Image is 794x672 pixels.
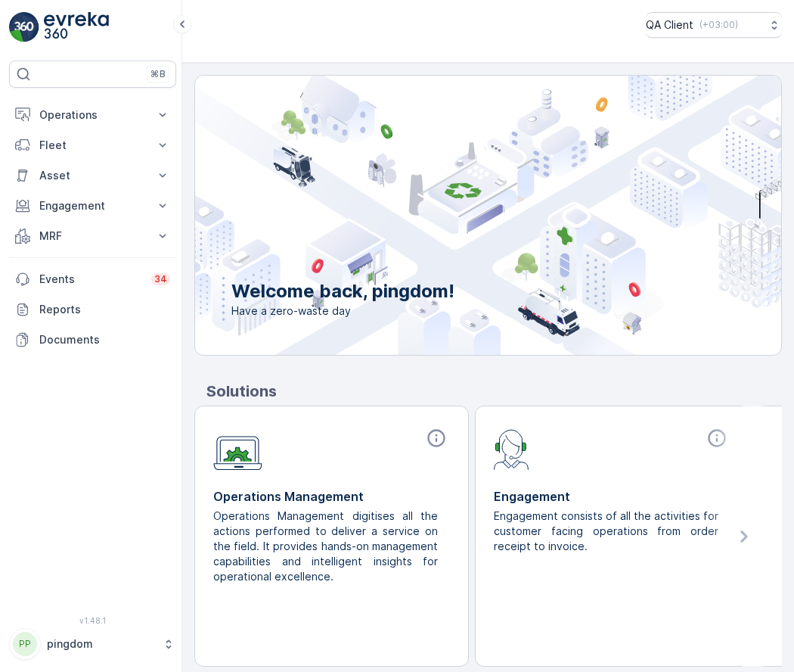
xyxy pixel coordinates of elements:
[9,130,176,160] button: Fleet
[39,168,146,183] p: Asset
[9,264,176,294] a: Events34
[9,325,176,355] a: Documents
[9,160,176,191] button: Asset
[206,380,782,403] p: Solutions
[494,487,730,506] p: Engagement
[9,294,176,325] a: Reports
[231,303,454,319] span: Have a zero-waste day
[9,191,176,221] button: Engagement
[9,12,39,42] img: logo
[231,279,454,303] p: Welcome back, pingdom!
[39,198,146,213] p: Engagement
[646,17,693,33] p: QA Client
[44,12,109,42] img: logo_light-DOdMpM7g.png
[699,19,738,31] p: ( +03:00 )
[213,428,262,471] img: module-icon
[9,616,176,625] span: v 1.48.1
[9,100,176,130] button: Operations
[213,487,450,506] p: Operations Management
[9,221,176,251] button: MRF
[39,302,170,317] p: Reports
[39,332,170,347] p: Documents
[39,272,142,287] p: Events
[494,428,529,470] img: module-icon
[213,509,438,584] p: Operations Management digitises all the actions performed to deliver a service on the field. It p...
[150,68,166,80] p: ⌘B
[154,273,167,285] p: 34
[127,76,781,355] img: city illustration
[494,509,718,554] p: Engagement consists of all the activities for customer facing operations from order receipt to in...
[13,632,37,656] div: PP
[646,12,782,38] button: QA Client(+03:00)
[47,636,155,652] p: pingdom
[39,107,146,123] p: Operations
[39,138,146,153] p: Fleet
[9,628,176,660] button: PPpingdom
[39,229,146,244] p: MRF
